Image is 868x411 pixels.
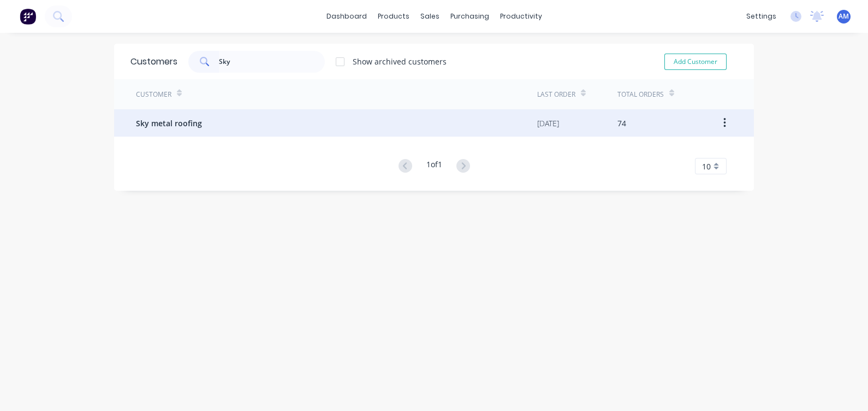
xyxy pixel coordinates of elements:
span: Sky metal roofing [136,118,202,129]
a: dashboard [321,8,372,25]
div: Customers [130,55,177,68]
img: Factory [20,8,36,25]
span: 10 [702,161,711,172]
div: purchasing [445,8,495,25]
div: products [372,8,415,25]
div: Customer [136,90,171,99]
div: Total Orders [617,90,664,99]
div: [DATE] [537,118,559,129]
div: settings [741,8,782,25]
div: 74 [617,118,626,129]
div: Show archived customers [353,56,447,67]
div: Last Order [537,90,575,99]
button: Add Customer [664,54,727,70]
div: productivity [495,8,548,25]
input: Search customers... [219,51,325,73]
div: sales [415,8,445,25]
div: 1 of 1 [426,158,442,174]
span: AM [839,11,849,21]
